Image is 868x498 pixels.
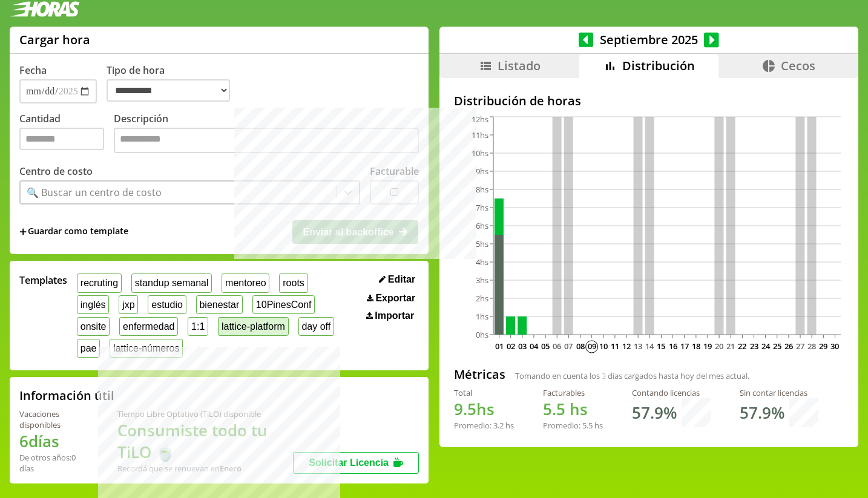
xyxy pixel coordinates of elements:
[740,387,818,398] div: Sin contar licencias
[807,341,816,352] text: 28
[119,295,138,314] button: jxp
[740,402,784,424] h1: 57.9 %
[703,341,712,352] text: 19
[454,93,844,109] h2: Distribución de horas
[476,238,488,249] tspan: 5hs
[726,341,735,352] text: 21
[77,274,122,292] button: recruting
[796,341,804,352] text: 27
[454,398,514,420] h1: hs
[220,463,242,474] b: Enero
[19,225,128,238] span: +Guardar como template
[622,57,695,74] span: Distribución
[819,341,827,352] text: 29
[645,341,654,352] text: 14
[472,148,488,159] tspan: 10hs
[370,165,419,178] label: Facturable
[515,370,749,381] span: Tomando en cuenta los días cargados hasta hoy del mes actual.
[632,402,677,424] h1: 57.9 %
[495,341,503,352] text: 01
[19,274,67,287] span: Templates
[117,419,294,463] h1: Consumiste todo tu TiLO 🍵
[632,387,711,398] div: Contando licencias
[19,387,114,404] h2: Información útil
[564,341,573,352] text: 07
[293,452,419,474] button: Solicitar Licencia
[476,275,488,286] tspan: 3hs
[593,31,704,48] span: Septiembre 2025
[476,293,488,304] tspan: 2hs
[476,166,488,177] tspan: 9hs
[114,112,419,156] label: Descripción
[148,295,186,314] button: estudio
[738,341,746,352] text: 22
[553,341,561,352] text: 06
[19,408,88,430] div: Vacaciones disponibles
[19,225,27,238] span: +
[692,341,700,352] text: 18
[298,317,334,336] button: day off
[476,257,488,267] tspan: 4hs
[110,339,183,358] button: lattice-números
[680,341,688,352] text: 17
[611,341,619,352] text: 11
[622,341,631,352] text: 12
[19,430,88,452] h1: 6 días
[119,317,178,336] button: enfermedad
[530,341,539,352] text: 04
[218,317,289,336] button: lattice-platform
[493,420,504,431] span: 3.2
[222,274,269,292] button: mentoreo
[587,341,596,352] text: 09
[388,274,415,285] span: Editar
[582,420,593,431] span: 5.5
[749,341,758,352] text: 23
[114,128,419,153] textarea: Descripción
[454,398,476,420] span: 9.5
[781,57,815,74] span: Cecos
[19,31,90,48] h1: Cargar hora
[476,220,488,231] tspan: 6hs
[27,186,162,199] div: 🔍 Buscar un centro de costo
[472,129,488,140] tspan: 11hs
[107,64,240,103] label: Tipo de hora
[107,79,230,102] select: Tipo de hora
[476,311,488,322] tspan: 1hs
[668,341,677,352] text: 16
[773,341,781,352] text: 25
[196,295,243,314] button: bienestar
[309,457,389,468] span: Solicitar Licencia
[19,452,88,474] div: De otros años: 0 días
[77,317,110,336] button: onsite
[363,292,419,304] button: Exportar
[19,128,104,150] input: Cantidad
[77,295,109,314] button: inglés
[476,202,488,213] tspan: 7hs
[602,370,606,381] span: 3
[19,165,93,178] label: Centro de costo
[830,341,839,352] text: 30
[375,274,419,286] button: Editar
[476,329,488,340] tspan: 0hs
[252,295,315,314] button: 10PinesConf
[77,339,100,358] button: pae
[375,310,414,321] span: Importar
[10,1,80,17] img: logotipo
[454,420,514,431] div: Promedio: hs
[543,387,603,398] div: Facturables
[784,341,793,352] text: 26
[454,387,514,398] div: Total
[472,114,488,125] tspan: 12hs
[498,57,541,74] span: Listado
[518,341,527,352] text: 03
[761,341,770,352] text: 24
[117,463,294,474] div: Recordá que se renuevan en
[715,341,723,352] text: 20
[19,112,114,156] label: Cantidad
[543,398,603,420] h1: hs
[634,341,642,352] text: 13
[506,341,515,352] text: 02
[543,420,603,431] div: Promedio: hs
[188,317,208,336] button: 1:1
[375,293,415,304] span: Exportar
